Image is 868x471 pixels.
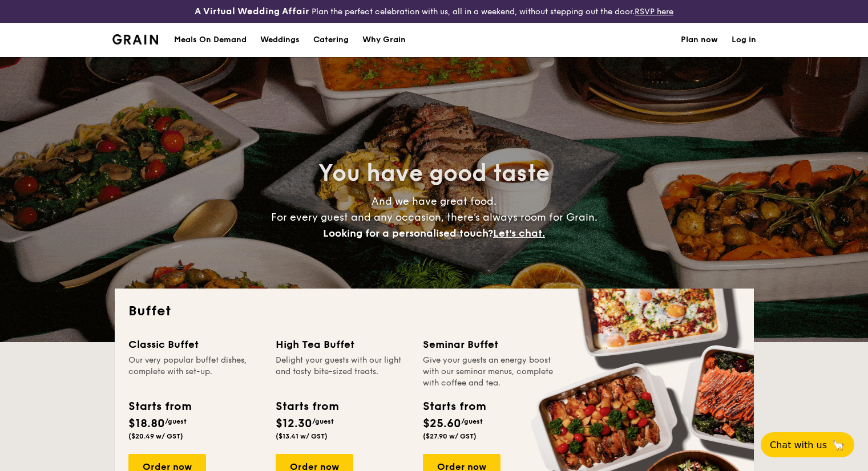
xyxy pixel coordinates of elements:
[770,440,827,450] span: Chat with us
[128,336,262,352] div: Classic Buffet
[423,398,485,415] div: Starts from
[362,23,406,57] div: Why Grain
[276,336,409,352] div: High Tea Buffet
[276,432,328,440] span: ($13.41 w/ GST)
[681,23,718,57] a: Plan now
[461,417,483,425] span: /guest
[635,7,673,17] a: RSVP here
[318,160,550,187] span: You have good taste
[128,432,183,440] span: ($20.49 w/ GST)
[128,355,262,389] div: Our very popular buffet dishes, complete with set-up.
[761,432,854,457] button: Chat with us🦙
[145,5,724,18] div: Plan the perfect celebration with us, all in a weekend, without stepping out the door.
[112,34,159,44] a: Logotype
[423,336,556,352] div: Seminar Buffet
[260,23,300,57] div: Weddings
[112,34,159,44] img: Grain
[253,23,306,57] a: Weddings
[356,23,413,57] a: Why Grain
[276,398,338,415] div: Starts from
[493,227,545,239] span: Let's chat.
[174,23,247,57] div: Meals On Demand
[195,5,309,18] h4: A Virtual Wedding Affair
[423,355,556,389] div: Give your guests an energy boost with our seminar menus, complete with coffee and tea.
[313,23,349,57] h1: Catering
[128,302,740,320] h2: Buffet
[128,417,165,431] span: $18.80
[276,355,409,389] div: Delight your guests with our light and tasty bite-sized treats.
[128,398,191,415] div: Starts from
[167,23,253,57] a: Meals On Demand
[271,195,597,239] span: And we have great food. For every guest and any occasion, there’s always room for Grain.
[312,417,334,425] span: /guest
[276,417,312,431] span: $12.30
[306,23,356,57] a: Catering
[423,417,461,431] span: $25.60
[323,227,493,239] span: Looking for a personalised touch?
[165,417,187,425] span: /guest
[732,23,756,57] a: Log in
[831,438,845,452] span: 🦙
[423,432,477,440] span: ($27.90 w/ GST)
